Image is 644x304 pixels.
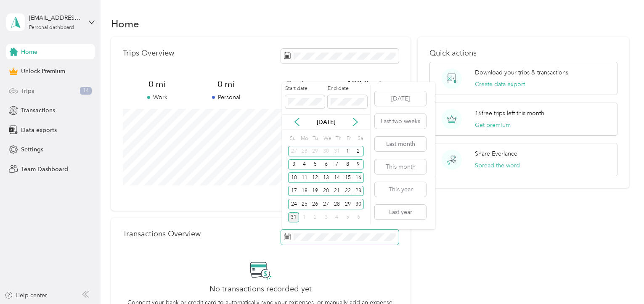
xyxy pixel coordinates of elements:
div: 23 [353,186,364,196]
p: Trips Overview [123,49,174,58]
button: Last month [375,137,426,151]
div: 4 [331,212,342,223]
div: Fr [345,133,353,145]
div: 9 [353,159,364,170]
div: 30 [353,199,364,209]
div: 27 [288,146,299,156]
p: 16 free trips left this month [475,109,545,118]
div: 14 [331,172,342,183]
button: This year [375,182,426,197]
div: 15 [342,172,353,183]
span: Unlock Premium [21,67,65,76]
span: Home [21,48,37,56]
div: 29 [342,199,353,209]
div: 13 [321,172,331,183]
div: Sa [356,133,364,145]
div: 28 [299,146,310,156]
div: 22 [342,186,353,196]
div: 20 [321,186,331,196]
p: Work [123,93,192,102]
span: 0 mi [192,78,261,90]
div: 21 [331,186,342,196]
div: 17 [288,186,299,196]
span: 0 mi [123,78,192,90]
button: [DATE] [375,91,426,106]
label: End date [328,85,367,93]
div: We [322,133,331,145]
div: Tu [311,133,319,145]
div: 3 [288,159,299,170]
div: 24 [288,199,299,209]
p: Share Everlance [475,149,518,158]
div: 19 [310,186,321,196]
div: 18 [299,186,310,196]
div: Mo [299,133,308,145]
div: 1 [342,146,353,156]
iframe: Everlance-gr Chat Button Frame [597,257,644,304]
h1: Home [111,19,139,28]
div: 7 [331,159,342,170]
div: 2 [353,146,364,156]
div: 31 [288,212,299,223]
p: Quick actions [429,49,617,58]
div: 27 [321,199,331,209]
div: 29 [310,146,321,156]
button: Help center [5,291,48,300]
span: Data exports [21,126,57,135]
span: Team Dashboard [21,165,68,174]
div: 11 [299,172,310,183]
div: 26 [310,199,321,209]
span: Settings [21,145,43,154]
div: 12 [310,172,321,183]
div: 31 [331,146,342,156]
button: Get premium [475,121,511,130]
div: 4 [299,159,310,170]
button: Spread the word [475,161,520,170]
div: 6 [353,212,364,223]
h2: No transactions recorded yet [209,285,312,293]
div: 25 [299,199,310,209]
div: 2 [310,212,321,223]
button: Last two weeks [375,114,426,129]
div: 8 [342,159,353,170]
p: Personal [192,93,261,102]
p: [DATE] [308,118,344,127]
div: 3 [321,212,331,223]
div: [EMAIL_ADDRESS][DOMAIN_NAME] [29,13,82,22]
span: 14 [80,87,92,95]
button: Last year [375,205,426,219]
span: 0 mi [261,78,330,90]
div: 16 [353,172,364,183]
div: 30 [321,146,331,156]
button: Create data export [475,80,525,89]
div: 1 [299,212,310,223]
div: 28 [331,199,342,209]
div: Th [334,133,342,145]
div: 6 [321,159,331,170]
div: 5 [310,159,321,170]
div: Su [288,133,296,145]
span: Trips [21,87,34,95]
span: 138.9 mi [330,78,399,90]
span: Transactions [21,106,55,115]
div: Personal dashboard [29,25,74,30]
p: Other [261,93,330,102]
p: Download your trips & transactions [475,68,569,77]
div: 5 [342,212,353,223]
p: Transactions Overview [123,230,201,238]
button: This month [375,159,426,174]
label: Start date [285,85,325,93]
div: 10 [288,172,299,183]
